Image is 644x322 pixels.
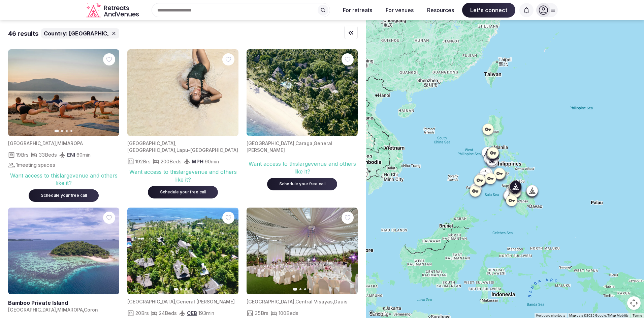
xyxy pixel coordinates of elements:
[174,288,178,291] button: Go to slide 1
[29,191,99,198] a: Schedule your free call
[135,158,151,165] span: 192 Brs
[69,30,127,37] span: [GEOGRAPHIC_DATA]
[627,296,641,310] button: Map camera controls
[37,193,91,198] div: Schedule your free call
[180,288,182,290] button: Go to slide 2
[309,288,311,290] button: Go to slide 4
[279,310,298,317] span: 100 Beds
[187,310,197,316] span: CEB
[367,309,390,318] img: Google
[293,288,297,291] button: Go to slide 1
[294,299,295,304] span: ,
[127,140,175,146] span: [GEOGRAPHIC_DATA]
[247,140,294,146] span: [GEOGRAPHIC_DATA]
[127,168,238,183] div: Want access to this large venue and others like it?
[380,3,419,18] button: For venues
[127,299,175,304] span: [GEOGRAPHIC_DATA]
[56,140,57,146] span: ,
[337,3,378,18] button: For retreats
[295,299,333,304] span: Central Visayas
[127,49,238,136] img: Featured image for venue
[16,151,29,158] span: 19 Brs
[275,181,329,187] div: Schedule your free call
[422,3,459,18] button: Resources
[8,140,56,146] span: [GEOGRAPHIC_DATA]
[148,188,218,195] a: Schedule your free call
[185,288,187,290] button: Go to slide 3
[8,307,56,313] span: [GEOGRAPHIC_DATA]
[205,158,219,165] span: 90 min
[55,130,59,132] button: Go to slide 1
[76,151,91,158] span: 60 min
[247,208,358,294] img: Featured image for venue
[367,309,390,318] a: Open this area in Google Maps (opens a new window)
[569,314,629,317] span: Map data ©2025 Google, TMap Mobility
[333,299,334,304] span: ,
[8,208,119,294] a: View Bamboo Private Island
[294,140,295,146] span: ,
[176,147,238,153] span: Lapu-[GEOGRAPHIC_DATA]
[176,299,235,304] span: General [PERSON_NAME]
[156,189,210,195] div: Schedule your free call
[70,130,72,132] button: Go to slide 4
[66,130,68,132] button: Go to slide 3
[175,140,176,146] span: ,
[462,3,515,18] span: Let's connect
[299,288,301,290] button: Go to slide 2
[175,299,176,304] span: ,
[161,158,182,165] span: 200 Beds
[536,313,565,318] button: Keyboard shortcuts
[334,299,348,304] span: Dauis
[198,310,214,317] span: 193 min
[39,151,57,158] span: 33 Beds
[84,307,98,313] span: Coron
[247,49,358,136] img: Featured image for venue
[313,140,314,146] span: ,
[159,310,177,317] span: 24 Beds
[127,208,238,294] img: Featured image for venue
[192,158,203,165] span: MPH
[255,310,268,317] span: 35 Brs
[44,30,68,37] span: Country:
[86,3,140,18] a: Visit the homepage
[247,299,294,304] span: [GEOGRAPHIC_DATA]
[56,307,57,313] span: ,
[57,307,83,313] span: MIMAROPA
[16,161,55,168] span: 1 meeting spaces
[295,140,313,146] span: Caraga
[267,180,337,187] a: Schedule your free call
[8,49,119,136] img: Featured image for venue
[175,147,176,153] span: ,
[8,172,119,187] div: Want access to this large venue and others like it?
[135,310,149,317] span: 20 Brs
[61,130,63,132] button: Go to slide 2
[247,160,358,175] div: Want access to this large venue and others like it?
[633,314,642,317] a: Terms (opens in new tab)
[247,140,332,153] span: General [PERSON_NAME]
[67,152,75,158] span: ENI
[190,288,192,290] button: Go to slide 4
[127,147,175,153] span: [GEOGRAPHIC_DATA]
[57,140,83,146] span: MIMAROPA
[86,3,140,18] svg: Retreats and Venues company logo
[8,29,38,38] div: 46 results
[8,299,119,306] h2: Bamboo Private Island
[304,288,306,290] button: Go to slide 3
[83,307,84,313] span: ,
[8,299,119,306] a: View venue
